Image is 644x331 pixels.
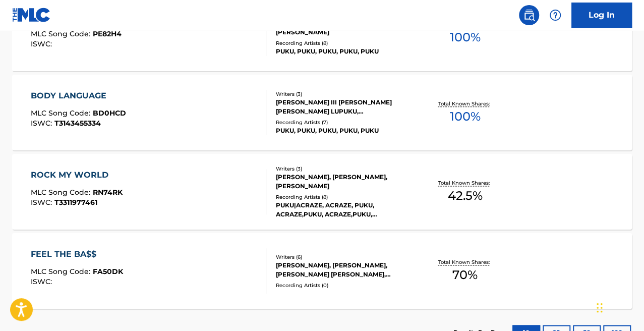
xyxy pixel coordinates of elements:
[93,188,123,197] span: RN74RK
[594,283,644,331] iframe: Chat Widget
[31,90,126,102] div: BODY LANGUAGE
[31,248,123,260] div: FEEL THE BA$$
[519,5,539,25] a: Public Search
[31,277,54,286] span: ISWC :
[452,266,478,284] span: 70 %
[93,267,123,276] span: FA50DK
[549,9,561,21] img: help
[276,261,414,279] div: [PERSON_NAME], [PERSON_NAME], [PERSON_NAME] [PERSON_NAME], [PERSON_NAME] [PERSON_NAME] [PERSON_NAME]
[276,193,414,201] div: Recording Artists ( 8 )
[31,119,54,128] span: ISWC :
[276,165,414,173] div: Writers ( 3 )
[12,8,51,22] img: MLC Logo
[276,39,414,47] div: Recording Artists ( 8 )
[571,3,632,28] a: Log In
[545,5,565,25] div: Help
[31,39,54,48] span: ISWC :
[276,126,414,135] div: PUKU, PUKU, PUKU, PUKU, PUKU
[31,188,93,197] span: MLC Song Code :
[276,119,414,126] div: Recording Artists ( 7 )
[438,100,492,107] p: Total Known Shares:
[438,258,492,266] p: Total Known Shares:
[12,154,632,230] a: ROCK MY WORLDMLC Song Code:RN74RKISWC:T3311977461Writers (3)[PERSON_NAME], [PERSON_NAME], [PERSON...
[276,282,414,289] div: Recording Artists ( 0 )
[54,119,101,128] span: T3143455334
[31,198,54,207] span: ISWC :
[31,108,93,118] span: MLC Song Code :
[12,75,632,150] a: BODY LANGUAGEMLC Song Code:BD0HCDISWC:T3143455334Writers (3)[PERSON_NAME] III [PERSON_NAME] [PERS...
[31,169,123,181] div: ROCK MY WORLD
[54,198,97,207] span: T3311977461
[597,293,603,323] div: Drag
[276,173,414,191] div: [PERSON_NAME], [PERSON_NAME], [PERSON_NAME]
[12,233,632,309] a: FEEL THE BA$$MLC Song Code:FA50DKISWC:Writers (6)[PERSON_NAME], [PERSON_NAME], [PERSON_NAME] [PER...
[523,9,535,21] img: search
[31,29,93,38] span: MLC Song Code :
[276,98,414,116] div: [PERSON_NAME] III [PERSON_NAME] [PERSON_NAME] LUPUKU, [PERSON_NAME]
[31,267,93,276] span: MLC Song Code :
[276,253,414,261] div: Writers ( 6 )
[447,187,482,205] span: 42.5 %
[276,47,414,56] div: PUKU, PUKU, PUKU, PUKU, PUKU
[93,108,126,118] span: BD0HCD
[438,179,492,187] p: Total Known Shares:
[449,107,480,126] span: 100 %
[93,29,122,38] span: PE82H4
[449,28,480,46] span: 100 %
[276,201,414,219] div: PUKU|ACRAZE, ACRAZE, PUKU, ACRAZE,PUKU, ACRAZE,PUKU, ACRAZE|PUKU
[276,90,414,98] div: Writers ( 3 )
